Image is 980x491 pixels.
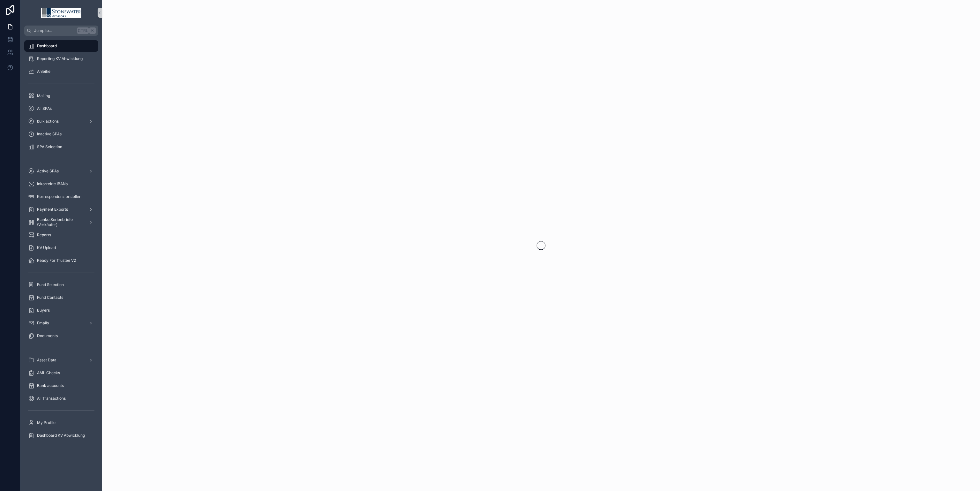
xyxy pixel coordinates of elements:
[37,282,64,287] span: Fund Selection
[37,420,56,425] span: My Profile
[41,8,81,18] img: App logo
[37,181,68,186] span: Inkorrekte IBANs
[24,292,98,303] a: Fund Contacts
[37,295,63,300] span: Fund Contacts
[37,144,62,149] span: SPA Selection
[24,26,98,36] button: Jump to...CtrlK
[37,194,81,199] span: Korrespondenz erstellen
[24,255,98,266] a: Ready For Trustee V2
[24,330,98,342] a: Documents
[24,393,98,404] a: All Transactions
[24,430,98,441] a: Dashboard KV Abwicklung
[34,28,75,33] span: Jump to...
[24,354,98,366] a: Asset Data
[37,232,51,238] span: Reports
[24,141,98,153] a: SPA Selection
[24,40,98,52] a: Dashboard
[37,433,85,438] span: Dashboard KV Abwicklung
[24,305,98,316] a: Buyers
[24,90,98,102] a: Mailing
[37,217,84,227] span: Blanko Serienbriefe (Verkäufer)
[77,27,89,34] span: Ctrl
[90,28,95,33] span: K
[24,191,98,202] a: Korrespondenz erstellen
[24,367,98,379] a: AML Checks
[24,53,98,64] a: Reporting KV Abwicklung
[24,242,98,253] a: KV Upload
[24,279,98,291] a: Fund Selection
[20,36,102,449] div: scrollable content
[37,358,56,363] span: Asset Data
[37,119,59,124] span: bulk actions
[37,43,57,49] span: Dashboard
[24,116,98,127] a: bulk actions
[24,165,98,177] a: Active SPAs
[24,317,98,329] a: Emails
[37,245,56,250] span: KV Upload
[24,417,98,428] a: My Profile
[24,216,98,228] a: Blanko Serienbriefe (Verkäufer)
[37,370,60,375] span: AML Checks
[37,383,64,388] span: Bank accounts
[37,333,58,338] span: Documents
[37,321,49,326] span: Emails
[24,229,98,241] a: Reports
[37,132,62,137] span: Inactive SPAs
[24,380,98,391] a: Bank accounts
[37,56,83,61] span: Reporting KV Abwicklung
[37,169,59,174] span: Active SPAs
[37,93,50,98] span: Mailing
[37,207,68,212] span: Payment Exports
[24,103,98,114] a: All SPAs
[37,308,50,313] span: Buyers
[24,128,98,140] a: Inactive SPAs
[24,204,98,215] a: Payment Exports
[37,106,52,111] span: All SPAs
[24,178,98,190] a: Inkorrekte IBANs
[24,66,98,77] a: Anleihe
[37,69,50,74] span: Anleihe
[37,258,76,263] span: Ready For Trustee V2
[37,396,66,401] span: All Transactions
